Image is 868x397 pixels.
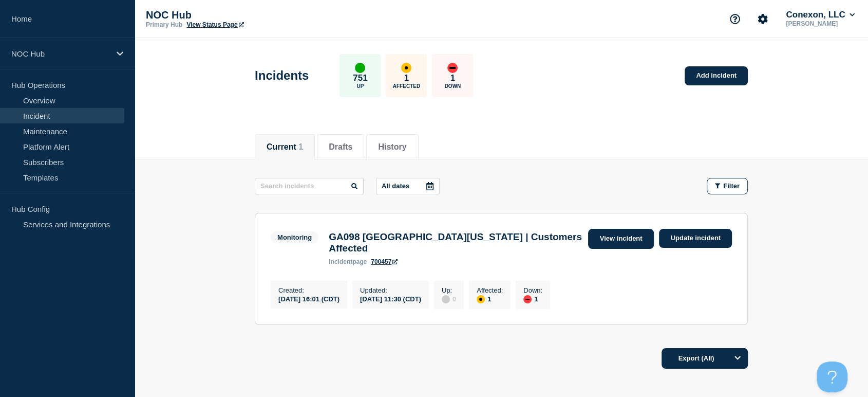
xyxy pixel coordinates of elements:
button: Drafts [329,142,352,152]
p: Created : [278,286,339,294]
p: NOC Hub [146,9,351,21]
span: Filter [723,182,740,190]
p: Updated : [360,286,421,294]
span: incident [329,258,352,265]
button: Conexon, LLC [784,10,857,20]
div: 1 [477,294,503,303]
iframe: Help Scout Beacon - Open [817,362,847,392]
a: Update incident [659,229,732,248]
p: Up : [442,286,456,294]
div: down [447,63,458,73]
div: affected [401,63,411,73]
p: Affected [393,83,420,89]
a: View incident [588,229,654,249]
div: down [523,295,532,303]
p: Down [445,83,461,89]
button: Export (All) [662,348,748,369]
p: 1 [450,73,455,83]
h3: GA098 [GEOGRAPHIC_DATA][US_STATE] | Customers Affected [329,231,582,254]
button: Current 1 [267,142,303,152]
p: NOC Hub [11,49,110,58]
p: [PERSON_NAME] [784,20,857,27]
button: Options [727,348,748,369]
div: [DATE] 11:30 (CDT) [360,294,421,303]
button: Filter [707,178,748,194]
a: Add incident [685,66,748,85]
h1: Incidents [255,68,309,83]
div: affected [477,295,485,303]
div: disabled [442,295,450,303]
p: 1 [404,73,409,83]
button: All dates [376,178,440,194]
button: Account settings [752,8,773,30]
p: Affected : [477,286,503,294]
p: All dates [382,182,409,190]
div: up [355,63,365,73]
button: Support [724,8,746,30]
button: History [378,142,406,152]
a: View Status Page [186,21,243,28]
p: Up [356,83,364,89]
span: Monitoring [271,231,318,243]
span: 1 [298,142,303,151]
input: Search incidents [255,178,364,194]
div: [DATE] 16:01 (CDT) [278,294,339,303]
a: 700457 [371,258,398,265]
p: Down : [523,286,542,294]
p: 751 [353,73,367,83]
div: 0 [442,294,456,303]
div: 1 [523,294,542,303]
p: Primary Hub [146,21,182,28]
p: page [329,258,367,265]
